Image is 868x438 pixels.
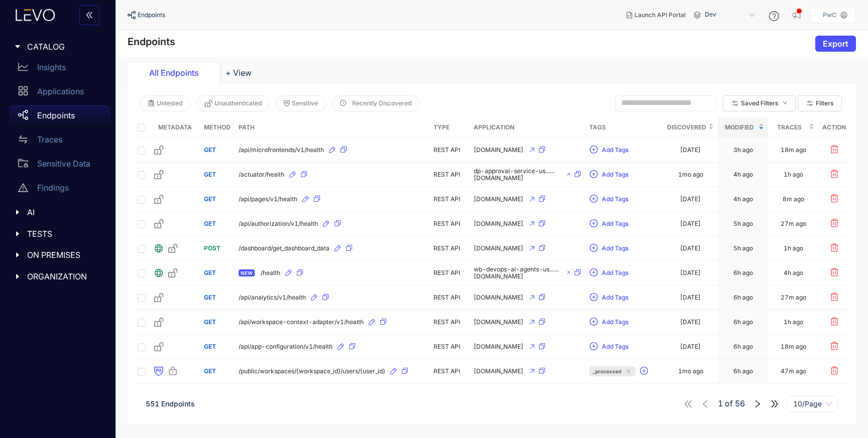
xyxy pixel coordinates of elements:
[733,196,753,203] div: 4h ago
[200,117,235,138] th: Method
[37,135,62,144] p: Traces
[239,245,330,252] span: /dashboard/get_dashboard_data
[10,154,110,178] a: Sensitive Data
[239,319,364,326] span: /api/workspace-context-adapter/v1/health
[741,100,779,107] span: Saved Filters
[753,399,762,408] span: right
[733,220,753,227] div: 5h ago
[204,367,216,375] span: GET
[784,171,803,178] div: 1h ago
[781,220,806,227] div: 27m ago
[14,273,21,280] span: caret-right
[14,209,21,216] span: caret-right
[733,368,753,375] div: 6h ago
[602,196,628,203] span: Add Tags
[680,319,701,326] div: [DATE]
[818,117,850,138] th: Action
[772,122,807,133] span: Traces
[733,269,753,276] div: 6h ago
[590,342,598,351] span: plus-circle
[14,43,21,50] span: caret-right
[37,63,66,72] p: Insights
[816,100,834,107] span: Filters
[733,294,753,301] div: 6h ago
[204,318,216,326] span: GET
[640,367,648,376] span: plus-circle
[474,343,523,350] span: [DOMAIN_NAME]
[602,245,628,252] span: Add Tags
[678,171,703,178] div: 1mo ago
[784,269,803,276] div: 4h ago
[10,57,110,81] a: Insights
[136,68,211,77] div: All Endpoints
[138,12,165,19] span: Endpoints
[474,294,523,301] span: [DOMAIN_NAME]
[589,289,629,306] button: plus-circleAdd Tags
[602,171,628,178] span: Add Tags
[634,12,686,19] span: Launch API Portal
[733,343,753,350] div: 6h ago
[590,195,598,204] span: plus-circle
[27,229,101,238] span: TESTS
[352,100,411,107] span: Recently Discovered
[602,343,628,350] span: Add Tags
[433,245,466,252] div: REST API
[474,368,523,375] span: [DOMAIN_NAME]
[204,343,216,350] span: GET
[18,183,28,193] span: warning
[593,366,621,376] span: _processed
[768,117,818,138] th: Traces
[625,369,632,374] span: close
[680,147,701,154] div: [DATE]
[680,294,701,301] div: [DATE]
[678,368,703,375] div: 1mo ago
[602,319,628,326] span: Add Tags
[18,134,28,144] span: swap
[14,230,21,237] span: caret-right
[239,343,333,350] span: /api/app-configuration/v1/health
[680,269,701,276] div: [DATE]
[37,111,75,120] p: Endpoints
[433,196,466,203] div: REST API
[10,129,110,154] a: Traces
[667,122,706,133] span: Discovered
[276,95,326,111] button: Sensitive
[474,266,561,280] span: wb-devops-ai-agents-us......[DOMAIN_NAME]
[823,39,848,48] span: Export
[10,105,110,129] a: Endpoints
[196,95,270,111] button: Unauthenticated
[602,220,628,227] span: Add Tags
[589,240,629,256] button: plus-circleAdd Tags
[602,147,628,154] span: Add Tags
[589,339,629,355] button: plus-circleAdd Tags
[680,245,701,252] div: [DATE]
[770,399,779,408] span: double-right
[150,117,200,138] th: Metadata
[27,250,101,259] span: ON PREMISES
[292,100,318,107] span: Sensitive
[37,159,90,168] p: Sensitive Data
[639,363,653,379] button: plus-circle
[6,36,110,57] div: CATALOG
[590,170,598,179] span: plus-circle
[433,319,466,326] div: REST API
[140,95,190,111] button: Untested
[204,269,216,276] span: GET
[705,7,757,23] span: Dev
[784,319,803,326] div: 1h ago
[433,147,466,154] div: REST API
[589,265,629,281] button: plus-circleAdd Tags
[723,95,796,111] button: Saved Filtersdown
[781,294,806,301] div: 27m ago
[6,202,110,223] div: AI
[589,314,629,330] button: plus-circleAdd Tags
[433,343,466,350] div: REST API
[128,36,175,48] h4: Endpoints
[585,117,663,138] th: Tags
[340,100,346,107] span: clock-circle
[332,95,419,111] button: clock-circleRecently Discovered
[589,142,629,158] button: plus-circleAdd Tags
[823,12,836,19] p: PwC
[239,171,284,178] span: /actuator/health
[474,220,523,227] span: [DOMAIN_NAME]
